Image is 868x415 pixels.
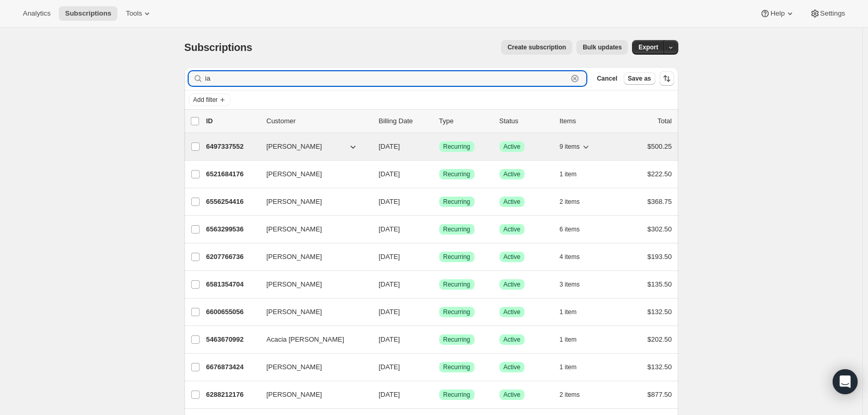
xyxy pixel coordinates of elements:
p: ID [206,116,258,126]
div: 6676873424[PERSON_NAME][DATE]SuccessRecurringSuccessActive1 item$132.50 [206,360,672,374]
button: [PERSON_NAME] [260,166,364,183]
span: [PERSON_NAME] [267,390,322,400]
span: Acacia [PERSON_NAME] [267,334,345,345]
span: Subscriptions [185,42,253,53]
span: Active [504,363,521,371]
button: Create subscription [501,40,572,55]
button: Tools [120,6,159,21]
span: Recurring [443,363,470,371]
span: Active [504,391,521,399]
span: [PERSON_NAME] [267,169,322,179]
span: Help [770,9,784,18]
span: $135.50 [648,280,672,288]
p: 6676873424 [206,362,258,372]
button: [PERSON_NAME] [260,276,364,293]
span: [PERSON_NAME] [267,362,322,372]
span: Settings [820,9,845,18]
span: Analytics [23,9,50,18]
button: [PERSON_NAME] [260,193,364,210]
div: 6521684176[PERSON_NAME][DATE]SuccessRecurringSuccessActive1 item$222.50 [206,167,672,181]
div: Items [560,116,612,126]
button: Subscriptions [59,6,117,21]
span: Active [504,198,521,206]
span: Active [504,142,521,151]
p: 6581354704 [206,279,258,290]
span: Add filter [193,96,218,104]
span: Active [504,170,521,178]
span: [DATE] [379,253,400,261]
input: Filter subscribers [205,71,568,86]
button: Help [754,6,801,21]
button: Acacia [PERSON_NAME] [260,331,364,348]
div: 5463670992Acacia [PERSON_NAME][DATE]SuccessRecurringSuccessActive1 item$202.50 [206,332,672,347]
div: Open Intercom Messenger [833,369,858,394]
span: Create subscription [507,43,566,51]
span: Recurring [443,170,470,178]
span: [PERSON_NAME] [267,252,322,262]
span: 1 item [560,335,577,344]
span: 4 items [560,253,580,261]
button: [PERSON_NAME] [260,138,364,155]
span: Recurring [443,142,470,151]
span: Recurring [443,253,470,261]
div: 6288212176[PERSON_NAME][DATE]SuccessRecurringSuccessActive2 items$877.50 [206,387,672,402]
span: $877.50 [648,391,672,398]
button: 4 items [560,250,591,264]
button: [PERSON_NAME] [260,386,364,403]
button: [PERSON_NAME] [260,359,364,375]
span: [DATE] [379,335,400,343]
button: 1 item [560,167,588,181]
span: Recurring [443,335,470,344]
span: 3 items [560,280,580,289]
div: 6556254416[PERSON_NAME][DATE]SuccessRecurringSuccessActive2 items$368.75 [206,194,672,209]
span: 9 items [560,142,580,151]
button: [PERSON_NAME] [260,221,364,238]
div: 6497337552[PERSON_NAME][DATE]SuccessRecurringSuccessActive9 items$500.25 [206,139,672,154]
p: 6600655056 [206,307,258,317]
span: 1 item [560,308,577,316]
p: Customer [267,116,371,126]
span: [DATE] [379,225,400,233]
span: 1 item [560,170,577,178]
span: 2 items [560,391,580,399]
span: Save as [628,74,651,83]
button: Analytics [17,6,57,21]
span: [DATE] [379,363,400,371]
span: $368.75 [648,198,672,205]
div: 6600655056[PERSON_NAME][DATE]SuccessRecurringSuccessActive1 item$132.50 [206,305,672,319]
p: Status [499,116,551,126]
span: $202.50 [648,335,672,343]
button: 9 items [560,139,591,154]
span: Active [504,280,521,289]
button: 1 item [560,305,588,319]
button: Bulk updates [576,40,628,55]
span: Export [638,43,658,51]
span: Active [504,335,521,344]
span: 2 items [560,198,580,206]
span: [PERSON_NAME] [267,307,322,317]
button: 1 item [560,360,588,374]
span: [DATE] [379,308,400,316]
button: 3 items [560,277,591,292]
button: 2 items [560,194,591,209]
p: 6521684176 [206,169,258,179]
span: $222.50 [648,170,672,178]
span: Tools [126,9,142,18]
span: 6 items [560,225,580,234]
span: [PERSON_NAME] [267,279,322,290]
span: $132.50 [648,363,672,371]
button: [PERSON_NAME] [260,249,364,265]
button: Cancel [593,72,621,85]
button: 1 item [560,332,588,347]
span: Recurring [443,198,470,206]
span: [DATE] [379,142,400,150]
span: [DATE] [379,170,400,178]
span: Recurring [443,391,470,399]
div: 6581354704[PERSON_NAME][DATE]SuccessRecurringSuccessActive3 items$135.50 [206,277,672,292]
span: $302.50 [648,225,672,233]
p: 6497337552 [206,141,258,152]
div: 6207766736[PERSON_NAME][DATE]SuccessRecurringSuccessActive4 items$193.50 [206,250,672,264]
p: 5463670992 [206,334,258,345]
button: 6 items [560,222,591,237]
p: 6207766736 [206,252,258,262]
